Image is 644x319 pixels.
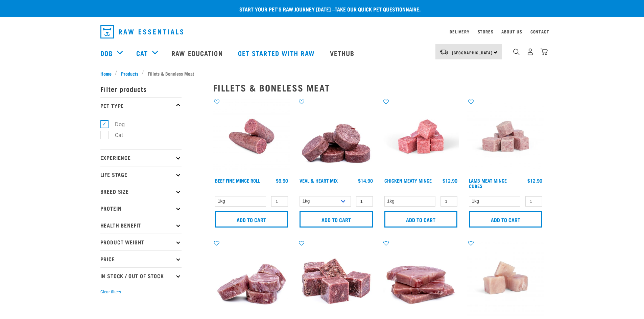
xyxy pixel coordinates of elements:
a: Get started with Raw [231,39,323,67]
p: Experience [100,149,182,166]
a: Chicken Meaty Mince [384,179,432,182]
label: Dog [104,120,127,129]
a: Contact [530,30,549,33]
p: Product Weight [100,234,182,250]
h2: Fillets & Boneless Meat [213,82,544,93]
div: $12.90 [527,178,542,183]
img: home-icon-1@2x.png [513,49,520,55]
img: home-icon@2x.png [541,48,548,55]
p: Protein [100,200,182,217]
input: Add to cart [300,211,373,228]
p: Price [100,250,182,267]
nav: breadcrumbs [100,70,544,77]
p: Life Stage [100,166,182,183]
span: Products [121,70,138,77]
img: Venison Veal Salmon Tripe 1651 [213,98,290,175]
input: 1 [271,196,288,207]
img: 1117 Venison Meat Mince 01 [298,240,375,316]
p: Breed Size [100,183,182,200]
a: Vethub [323,39,363,67]
a: Beef Fine Mince Roll [215,179,260,182]
img: Stack Of Raw Veal Fillets [383,240,459,316]
a: Products [117,70,142,77]
a: Delivery [450,30,469,33]
span: Home [100,70,112,77]
img: Chicken Meaty Mince [383,98,459,175]
div: $14.90 [358,178,373,183]
a: Veal & Heart Mix [300,179,338,182]
input: Add to cart [215,211,288,228]
img: van-moving.png [439,49,449,55]
img: user.png [527,48,534,55]
a: Raw Education [165,39,231,67]
label: Cat [104,131,126,139]
img: Lamb Meat Mince [467,98,544,175]
img: Raw Essentials Logo [100,25,183,38]
div: $12.90 [443,178,457,183]
img: Chicken meat [467,240,544,316]
a: About Us [501,30,522,33]
nav: dropdown navigation [95,22,549,41]
input: 1 [356,196,373,207]
button: Clear filters [100,289,121,295]
p: Filter products [100,80,182,97]
input: Add to cart [469,211,542,228]
a: Cat [136,48,148,58]
input: 1 [525,196,542,207]
input: Add to cart [384,211,458,228]
a: Dog [100,48,113,58]
p: Health Benefit [100,217,182,234]
div: $9.90 [276,178,288,183]
p: In Stock / Out Of Stock [100,267,182,284]
input: 1 [440,196,457,207]
a: Home [100,70,115,77]
a: Lamb Meat Mince Cubes [469,179,507,187]
p: Pet Type [100,97,182,114]
span: [GEOGRAPHIC_DATA] [452,51,493,54]
img: 1152 Veal Heart Medallions 01 [298,98,375,175]
a: take our quick pet questionnaire. [335,7,421,10]
a: Stores [478,30,494,33]
img: 1160 Veal Meat Mince Medallions 01 [213,240,290,316]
